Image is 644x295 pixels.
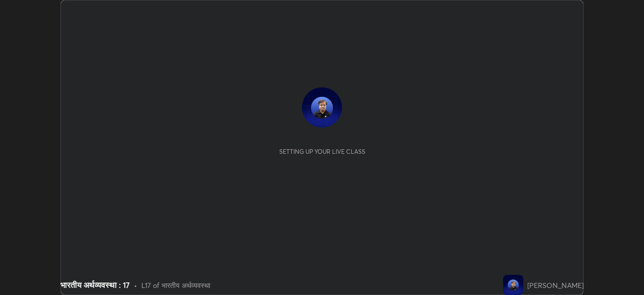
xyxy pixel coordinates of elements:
[134,280,137,290] div: •
[141,280,210,290] div: L17 of भारतीय अर्थव्यवस्था
[503,275,523,295] img: 8e38444707b34262b7cefb4fe564aa9c.jpg
[302,87,342,128] img: 8e38444707b34262b7cefb4fe564aa9c.jpg
[279,148,365,155] div: Setting up your live class
[60,279,130,291] div: भारतीय अर्थव्यवस्था : 17
[527,280,584,290] div: [PERSON_NAME]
